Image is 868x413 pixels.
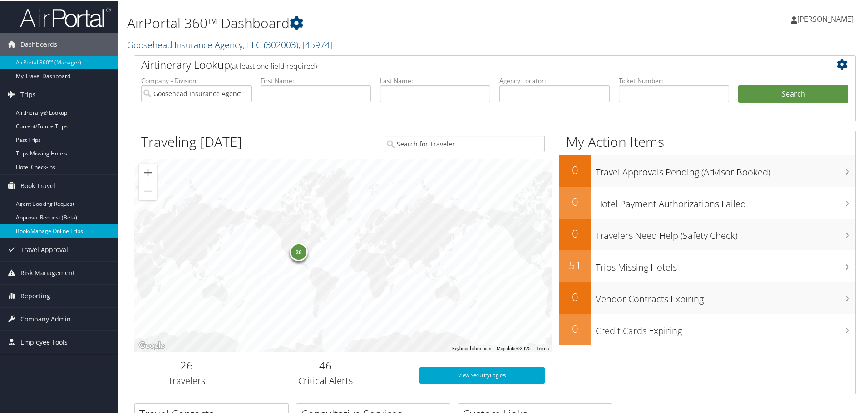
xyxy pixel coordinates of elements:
[559,186,855,218] a: 0Hotel Payment Authorizations Failed
[559,225,591,240] h2: 0
[385,135,545,151] input: Search for Traveler
[20,6,111,27] img: airportal-logo.png
[559,249,855,281] a: 51Trips Missing Hotels
[20,32,57,55] span: Dashboards
[559,288,591,304] h2: 0
[230,60,317,70] span: (at least one field required)
[127,38,333,50] a: Goosehead Insurance Agency, LLC
[290,242,308,260] div: 26
[559,218,855,249] a: 0Travelers Need Help (Safety Check)
[797,13,853,23] span: [PERSON_NAME]
[559,154,855,186] a: 0Travel Approvals Pending (Advisor Booked)
[141,131,242,151] h1: Traveling [DATE]
[536,345,549,350] a: Terms (opens in new tab)
[141,357,232,372] h2: 26
[141,75,252,84] label: Company - Division:
[419,366,545,383] a: View SecurityLogic®
[559,131,855,151] h1: My Action Items
[596,319,855,336] h3: Credit Cards Expiring
[20,238,68,260] span: Travel Approval
[497,345,531,350] span: Map data ©2025
[20,261,75,283] span: Risk Management
[137,339,167,351] a: Open this area in Google Maps (opens a new window)
[298,38,333,50] span: , [ 45974 ]
[559,161,591,177] h2: 0
[619,75,729,84] label: Ticket Number:
[596,287,855,305] h3: Vendor Contracts Expiring
[452,345,491,351] button: Keyboard shortcuts
[141,56,789,72] h2: Airtinerary Lookup
[261,75,371,84] label: First Name:
[20,284,50,306] span: Reporting
[20,307,71,330] span: Company Admin
[596,224,855,241] h3: Travelers Need Help (Safety Check)
[791,5,863,32] a: [PERSON_NAME]
[380,75,490,84] label: Last Name:
[20,330,68,353] span: Employee Tools
[246,357,406,372] h2: 46
[596,192,855,209] h3: Hotel Payment Authorizations Failed
[596,256,855,273] h3: Trips Missing Hotels
[559,257,591,272] h2: 51
[559,313,855,345] a: 0Credit Cards Expiring
[738,84,848,102] button: Search
[141,374,232,386] h3: Travelers
[139,181,157,199] button: Zoom out
[246,374,406,386] h3: Critical Alerts
[559,193,591,209] h2: 0
[499,75,610,84] label: Agency Locator:
[139,163,157,181] button: Zoom in
[264,38,298,50] span: ( 302003 )
[127,13,617,32] h1: AirPortal 360™ Dashboard
[137,339,167,351] img: Google
[20,174,55,196] span: Book Travel
[20,83,36,105] span: Trips
[559,320,591,335] h2: 0
[596,160,855,178] h3: Travel Approvals Pending (Advisor Booked)
[559,281,855,313] a: 0Vendor Contracts Expiring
